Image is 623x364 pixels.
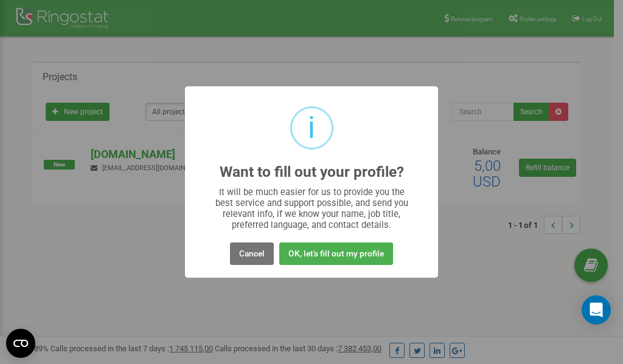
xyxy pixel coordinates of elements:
div: It will be much easier for us to provide you the best service and support possible, and send you ... [209,187,414,230]
div: i [308,108,315,148]
button: Cancel [230,242,274,265]
div: Open Intercom Messenger [582,295,611,325]
button: Open CMP widget [6,329,35,358]
h2: Want to fill out your profile? [220,164,404,180]
button: OK, let's fill out my profile [279,242,393,265]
